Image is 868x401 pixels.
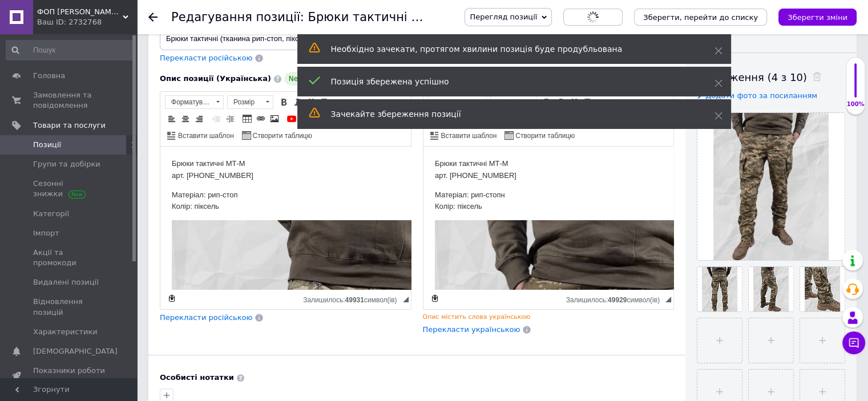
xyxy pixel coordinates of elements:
a: Зображення [268,112,281,125]
a: Додати відео з YouTube [285,112,298,125]
a: Розмір [227,95,273,109]
a: Форматування [165,95,224,109]
a: По правому краю [193,112,205,125]
span: Додати фото за посиланням [705,91,817,100]
span: 49931 [345,296,364,304]
span: Створити таблицю [514,131,575,141]
span: Опис позиції (Українська) [160,74,271,83]
div: Зачекайте збереження позиції [331,108,686,120]
span: New [284,72,308,86]
input: Пошук [6,40,135,60]
a: Вставити/Редагувати посилання (Ctrl+L) [255,112,267,125]
div: 100% [846,100,865,108]
a: Курсив (Ctrl+I) [291,96,304,108]
span: Відновлення позицій [33,297,106,317]
span: Потягніть для зміни розмірів [403,297,409,302]
div: Зображення (4 з 10) [697,70,845,84]
a: Створити таблицю [503,129,576,141]
div: Опис містить слова українською [423,313,675,321]
iframe: Редактор, 82B5E34B-E3AB-420F-9DCF-225BA1FE882E [423,147,674,289]
a: Створити таблицю [240,129,314,141]
a: Збільшити відступ [224,112,236,125]
button: Чат з покупцем [842,331,865,354]
button: Зберегти, перейти до списку [634,9,767,26]
div: Кiлькiсть символiв [566,293,665,304]
a: Зменшити відступ [210,112,223,125]
span: Замовлення та повідомлення [33,90,106,111]
p: Матеріал: рип-стопн Колір: піксель [11,43,239,67]
iframe: Редактор, 6B72AB8C-56F6-4FEC-A75B-DB2F713B5A6D [160,147,411,289]
span: 49929 [608,296,627,304]
input: Наприклад, H&M жіноча сукня зелена 38 розмір вечірня максі з блискітками [160,27,413,50]
div: Позиція збережена успішно [331,76,686,87]
button: Зберегти зміни [778,9,857,26]
span: Показники роботи компанії [33,366,106,386]
span: Перегляд позиції [470,13,537,21]
span: Сезонні знижки [33,179,106,199]
span: Потягніть для зміни розмірів [665,297,671,302]
a: Жирний (Ctrl+B) [277,96,290,108]
a: По центру [179,112,192,125]
span: Характеристики [33,327,98,337]
div: Необхідно зачекати, протягом хвилини позиція буде продубльована [331,43,686,55]
a: Зробити резервну копію зараз [165,292,178,305]
span: Акції та промокоди [33,248,106,268]
div: Кiлькiсть символiв [303,293,402,304]
a: Зробити резервну копію зараз [429,292,441,305]
span: Форматування [165,96,212,108]
span: Групи та добірки [33,159,100,169]
i: Зберегти, перейти до списку [643,13,758,22]
span: Імпорт [33,228,59,238]
span: Вставити шаблон [439,131,497,141]
span: [DEMOGRAPHIC_DATA] [33,346,118,357]
span: ФОП Масон А. М. [37,7,123,17]
span: Головна [33,71,65,81]
p: Матеріал: рип-стоп Колір: піксель [11,43,239,67]
a: Вставити шаблон [429,129,499,141]
span: Категорії [33,209,69,219]
span: Створити таблицю [251,131,312,141]
a: Таблиця [241,112,253,125]
p: Брюки тактичні МТ-М арт. [PHONE_NUMBER] [11,11,239,35]
div: 100% Якість заповнення [846,57,865,115]
span: Розмір [228,96,262,108]
span: Вставити шаблон [176,131,234,141]
span: Видалені позиції [33,277,99,287]
span: Перекласти російською [160,313,252,322]
span: Перекласти російською [160,54,252,62]
span: Позиції [33,140,61,150]
div: Повернутися назад [148,13,158,22]
h1: Редагування позиції: Брюки тактичні (тканина рип-стоп, піксель) [171,10,588,24]
div: Ваш ID: 2732768 [37,17,137,27]
a: По лівому краю [165,112,178,125]
b: Особисті нотатки [160,373,234,382]
a: Вставити шаблон [165,129,236,141]
i: Зберегти зміни [788,13,847,22]
span: Товари та послуги [33,120,106,131]
span: Перекласти українською [423,325,520,334]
